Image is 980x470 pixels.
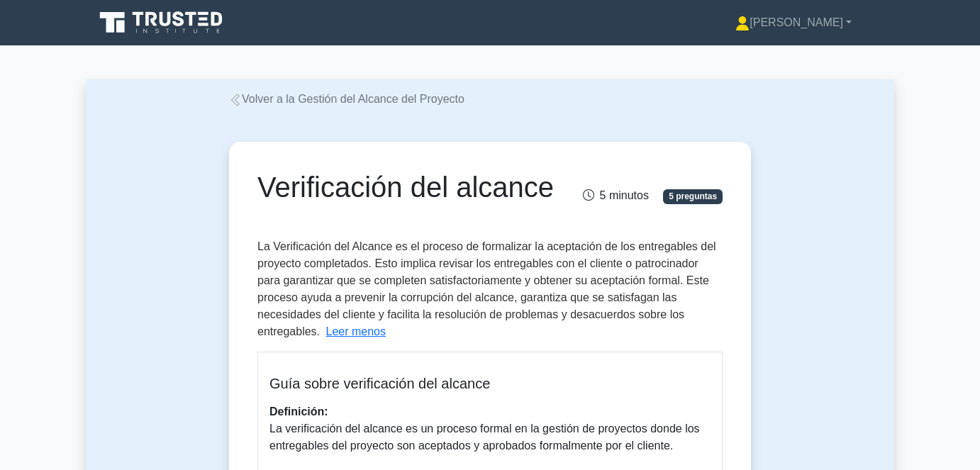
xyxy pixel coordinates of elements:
font: Leer menos [326,325,386,337]
font: Volver a la Gestión del Alcance del Proyecto [242,93,464,105]
font: La Verificación del Alcance es el proceso de formalizar la aceptación de los entregables del proy... [257,240,716,337]
a: Volver a la Gestión del Alcance del Proyecto [229,93,464,105]
font: Definición: [269,405,328,418]
font: 5 preguntas [669,191,717,201]
font: [PERSON_NAME] [750,16,843,28]
font: La verificación del alcance es un proceso formal en la gestión de proyectos donde los entregables... [269,423,700,452]
font: 5 minutos [600,189,649,201]
font: Guía sobre verificación del alcance [269,376,490,391]
button: Leer menos [326,323,386,340]
a: [PERSON_NAME] [701,9,886,37]
font: Verificación del alcance [257,172,554,203]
